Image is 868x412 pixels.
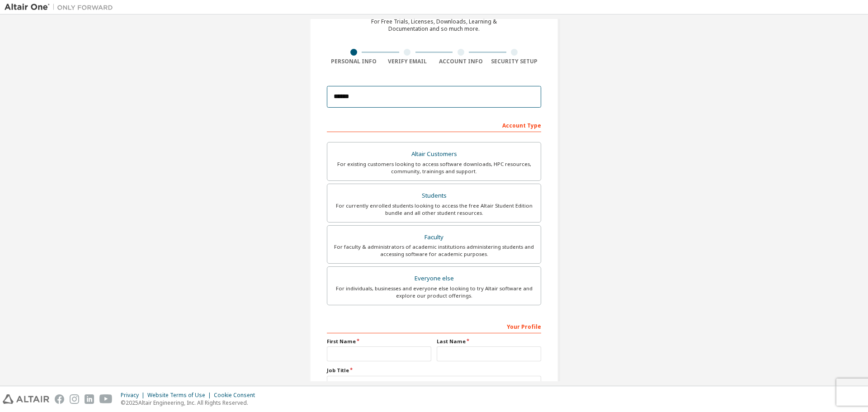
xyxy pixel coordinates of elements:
[55,394,64,404] img: facebook.svg
[327,118,541,132] div: Account Type
[121,392,147,399] div: Privacy
[121,399,260,407] p: © 2025 Altair Engineering, Inc. All Rights Reserved.
[327,58,381,65] div: Personal Info
[333,243,535,258] div: For faculty & administrators of academic institutions administering students and accessing softwa...
[488,58,542,65] div: Security Setup
[381,58,434,65] div: Verify Email
[333,202,535,217] div: For currently enrolled students looking to access the free Altair Student Edition bundle and all ...
[5,3,118,12] img: Altair One
[327,338,431,345] label: First Name
[85,394,94,404] img: linkedin.svg
[333,161,535,175] div: For existing customers looking to access software downloads, HPC resources, community, trainings ...
[333,272,535,285] div: Everyone else
[437,338,541,345] label: Last Name
[333,189,535,202] div: Students
[333,285,535,299] div: For individuals, businesses and everyone else looking to try Altair software and explore our prod...
[434,58,488,65] div: Account Info
[327,367,541,374] label: Job Title
[327,319,541,333] div: Your Profile
[147,392,214,399] div: Website Terms of Use
[371,18,497,33] div: For Free Trials, Licenses, Downloads, Learning & Documentation and so much more.
[214,392,260,399] div: Cookie Consent
[99,394,113,404] img: youtube.svg
[3,394,49,404] img: altair_logo.svg
[333,231,535,244] div: Faculty
[70,394,79,404] img: instagram.svg
[333,148,535,161] div: Altair Customers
